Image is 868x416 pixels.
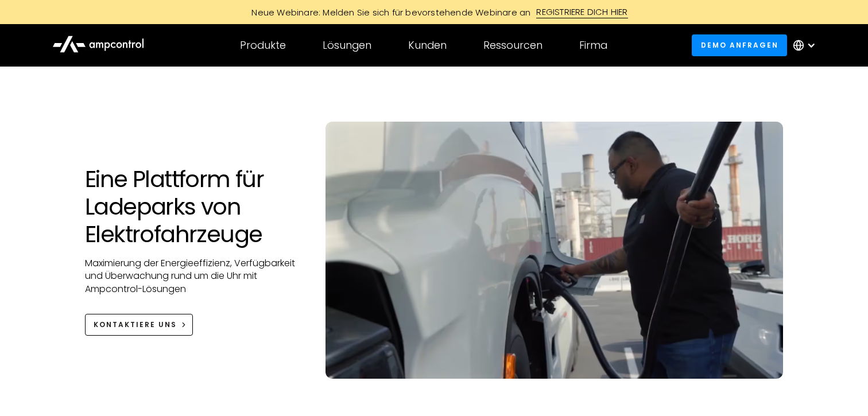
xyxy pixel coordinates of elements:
a: KONTAKTIERE UNS [85,314,193,335]
div: REGISTRIERE DICH HIER [536,6,627,18]
p: Maximierung der Energieeffizienz, Verfügbarkeit und Überwachung rund um die Uhr mit Ampcontrol-Lö... [85,257,303,296]
div: Kunden [408,39,447,52]
div: Produkte [240,39,286,52]
div: Neue Webinare: Melden Sie sich für bevorstehende Webinare an [240,6,536,18]
div: Firma [579,39,607,52]
div: KONTAKTIERE UNS [94,320,177,330]
div: Ressourcen [483,39,542,52]
a: Demo anfragen [692,34,787,56]
div: Lösungen [323,39,371,52]
a: Neue Webinare: Melden Sie sich für bevorstehende Webinare anREGISTRIERE DICH HIER [176,6,692,18]
h1: Eine Plattform für Ladeparks von Elektrofahrzeuge [85,165,303,248]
